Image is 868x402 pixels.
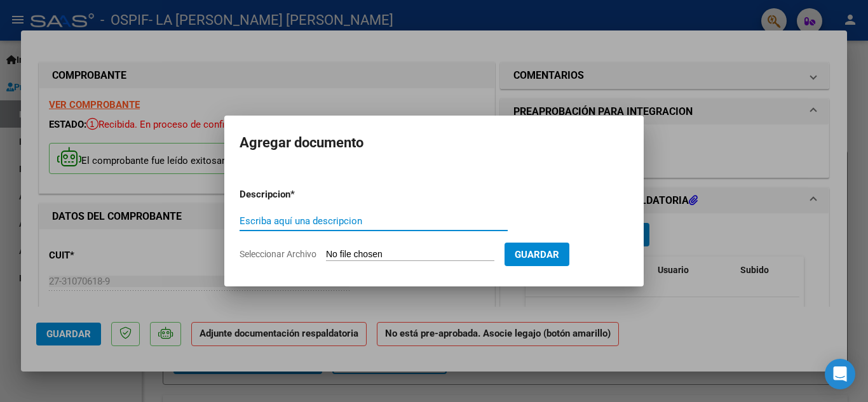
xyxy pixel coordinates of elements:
[240,187,356,202] p: Descripcion
[240,249,316,259] span: Seleccionar Archivo
[240,131,628,155] h2: Agregar documento
[825,359,855,389] div: Open Intercom Messenger
[505,243,569,266] button: Guardar
[515,249,559,260] span: Guardar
